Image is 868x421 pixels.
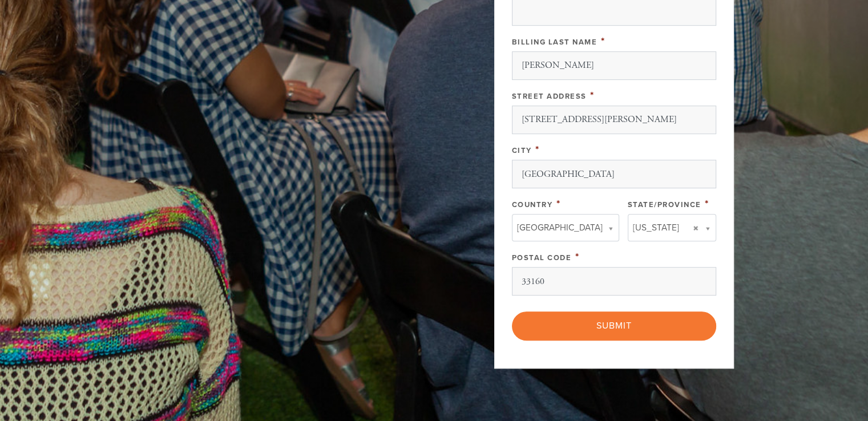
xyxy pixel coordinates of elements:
[590,89,595,102] span: This field is required.
[517,220,603,235] span: [GEOGRAPHIC_DATA]
[601,35,605,47] span: This field is required.
[556,197,561,210] span: This field is required.
[512,146,532,155] label: City
[633,220,679,235] span: [US_STATE]
[512,253,572,262] label: Postal Code
[512,200,553,209] label: Country
[575,250,580,263] span: This field is required.
[535,143,540,156] span: This field is required.
[512,311,716,340] input: Submit
[628,200,701,209] label: State/Province
[512,38,597,47] label: Billing Last Name
[628,214,716,241] a: [US_STATE]
[512,214,619,241] a: [GEOGRAPHIC_DATA]
[705,197,709,210] span: This field is required.
[512,92,587,101] label: Street Address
